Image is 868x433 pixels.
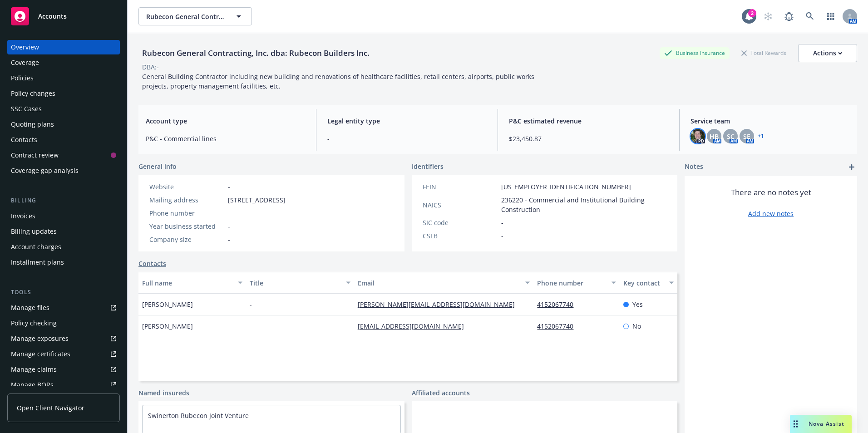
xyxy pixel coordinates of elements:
[748,9,756,17] div: 2
[149,208,224,218] div: Phone number
[228,195,286,205] span: [STREET_ADDRESS]
[11,40,39,54] div: Overview
[846,162,857,172] a: add
[801,7,819,25] a: Search
[412,388,470,398] a: Affiliated accounts
[11,331,69,346] div: Manage exposures
[412,162,444,171] span: Identifiers
[501,218,503,227] span: -
[809,420,844,428] span: Nova Assist
[354,272,534,294] button: Email
[11,163,79,178] div: Coverage gap analysis
[7,102,120,116] a: SSC Cases
[7,86,120,101] a: Policy changes
[423,200,498,210] div: NAICS
[228,182,230,191] a: -
[142,278,232,288] div: Full name
[11,71,34,85] div: Policies
[11,255,64,270] div: Installment plans
[149,235,224,244] div: Company size
[142,62,159,72] div: DBA: -
[11,362,57,377] div: Manage claims
[537,278,606,288] div: Phone number
[7,378,120,392] a: Manage BORs
[660,47,730,59] div: Business Insurance
[149,195,224,205] div: Mailing address
[327,116,487,126] span: Legal entity type
[731,187,811,198] span: There are no notes yet
[246,272,354,294] button: Title
[7,240,120,254] a: Account charges
[228,208,230,218] span: -
[423,218,498,227] div: SIC code
[250,321,252,331] span: -
[11,316,57,330] div: Policy checking
[11,224,57,239] div: Billing updates
[11,55,39,70] div: Coverage
[690,129,705,143] img: photo
[11,347,70,361] div: Manage certificates
[690,116,850,126] span: Service team
[501,231,503,241] span: -
[11,133,37,147] div: Contacts
[632,321,641,331] span: No
[11,209,35,223] div: Invoices
[423,182,498,192] div: FEIN
[138,162,177,171] span: General info
[11,378,54,392] div: Manage BORs
[146,134,305,143] span: P&C - Commercial lines
[142,321,193,331] span: [PERSON_NAME]
[537,322,581,330] a: 4152067740
[7,163,120,178] a: Coverage gap analysis
[501,195,667,214] span: 236220 - Commercial and Institutional Building Construction
[7,347,120,361] a: Manage certificates
[7,71,120,85] a: Policies
[7,331,120,346] a: Manage exposures
[759,7,777,25] a: Start snowing
[7,40,120,54] a: Overview
[798,44,857,62] button: Actions
[790,415,852,433] button: Nova Assist
[501,182,631,192] span: [US_EMPLOYER_IDENTIFICATION_NUMBER]
[7,300,120,315] a: Manage files
[138,47,373,59] div: Rubecon General Contracting, Inc. dba: Rubecon Builders Inc.
[758,133,764,139] a: +1
[327,134,487,143] span: -
[780,7,798,25] a: Report a Bug
[7,133,120,147] a: Contacts
[7,362,120,377] a: Manage claims
[142,300,193,309] span: [PERSON_NAME]
[743,132,750,141] span: SE
[11,300,49,315] div: Manage files
[142,72,536,90] span: General Building Contractor including new building and renovations of healthcare facilities, reta...
[710,132,719,141] span: HB
[423,231,498,241] div: CSLB
[623,278,664,288] div: Key contact
[509,134,668,143] span: $23,450.87
[250,278,340,288] div: Title
[632,300,643,309] span: Yes
[228,221,230,231] span: -
[148,411,249,420] a: Swinerton Rubecon Joint Venture
[7,117,120,132] a: Quoting plans
[358,278,520,288] div: Email
[146,116,305,126] span: Account type
[11,102,42,116] div: SSC Cases
[358,300,522,309] a: [PERSON_NAME][EMAIL_ADDRESS][DOMAIN_NAME]
[149,182,224,192] div: Website
[813,44,842,62] div: Actions
[537,300,581,309] a: 4152067740
[7,224,120,239] a: Billing updates
[250,300,252,309] span: -
[358,322,471,330] a: [EMAIL_ADDRESS][DOMAIN_NAME]
[7,288,120,297] div: Tools
[822,7,840,25] a: Switch app
[11,240,61,254] div: Account charges
[7,4,120,29] a: Accounts
[38,13,67,20] span: Accounts
[790,415,801,433] div: Drag to move
[7,148,120,162] a: Contract review
[228,235,230,244] span: -
[11,117,54,132] div: Quoting plans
